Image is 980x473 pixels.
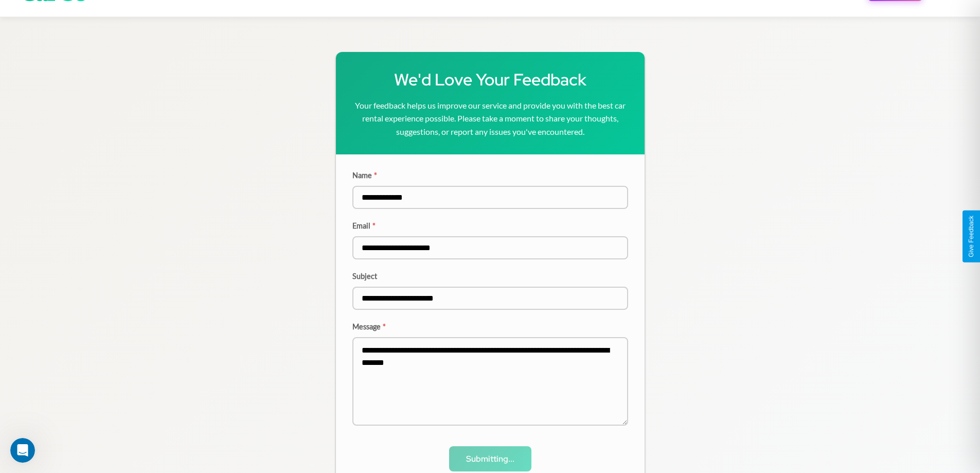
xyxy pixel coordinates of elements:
[352,221,628,230] label: Email
[968,216,975,257] div: Give Feedback
[352,99,628,138] p: Your feedback helps us improve our service and provide you with the best car rental experience po...
[449,446,531,471] button: Submitting...
[352,322,628,331] label: Message
[10,438,35,463] iframe: Intercom live chat
[352,68,628,91] h1: We'd Love Your Feedback
[352,272,628,281] label: Subject
[352,171,628,180] label: Name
